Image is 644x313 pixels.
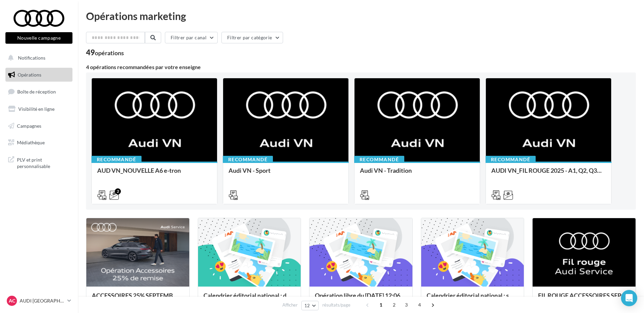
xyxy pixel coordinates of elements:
span: 1 [375,299,386,310]
a: Médiathèque [4,135,74,150]
div: ACCESSOIRES 25% SEPTEMBRE - AUDI SERVICE [92,292,184,306]
div: Opérations marketing [86,11,636,21]
div: Calendrier éditorial national : semaine du 25.08 au 31.08 [427,292,519,306]
span: Afficher [282,302,298,308]
div: Calendrier éditorial national : du 02.09 au 03.09 [203,292,296,306]
a: Campagnes [4,119,74,133]
span: 2 [389,299,400,310]
span: AC [9,297,15,304]
span: 3 [401,299,412,310]
button: Nouvelle campagne [5,32,72,44]
div: 2 [115,188,121,194]
span: Visibilité en ligne [18,106,55,112]
div: Open Intercom Messenger [621,290,637,306]
button: Filtrer par canal [165,32,218,43]
p: AUDI [GEOGRAPHIC_DATA] [20,297,65,304]
div: 4 opérations recommandées par votre enseigne [86,64,636,70]
div: FIL ROUGE ACCESSOIRES SEPTEMBRE - AUDI SERVICE [538,292,630,306]
a: Boîte de réception [4,84,74,99]
button: 12 [301,301,319,310]
span: Campagnes [17,123,41,128]
div: AUDI VN_FIL ROUGE 2025 - A1, Q2, Q3, Q5 et Q4 e-tron [491,167,606,181]
a: Visibilité en ligne [4,102,74,116]
a: Opérations [4,68,74,82]
div: Recommandé [486,156,536,163]
button: Notifications [4,51,71,65]
div: Recommandé [91,156,142,163]
a: PLV et print personnalisable [4,152,74,172]
button: Filtrer par catégorie [221,32,283,43]
div: 49 [86,49,124,56]
div: Opération libre du [DATE] 12:06 [315,292,407,306]
span: 4 [414,299,425,310]
div: Recommandé [354,156,404,163]
div: opérations [95,50,124,56]
div: AUD VN_NOUVELLE A6 e-tron [97,167,212,181]
div: Audi VN - Tradition [360,167,474,181]
span: Boîte de réception [17,89,56,95]
div: Audi VN - Sport [229,167,343,174]
span: Opérations [18,72,41,78]
span: Notifications [18,55,45,61]
a: AC AUDI [GEOGRAPHIC_DATA] [5,294,72,307]
span: Médiathèque [17,140,45,145]
span: PLV et print personnalisable [17,155,70,170]
span: 12 [304,303,310,308]
div: Recommandé [223,156,273,163]
span: résultats/page [322,302,350,308]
